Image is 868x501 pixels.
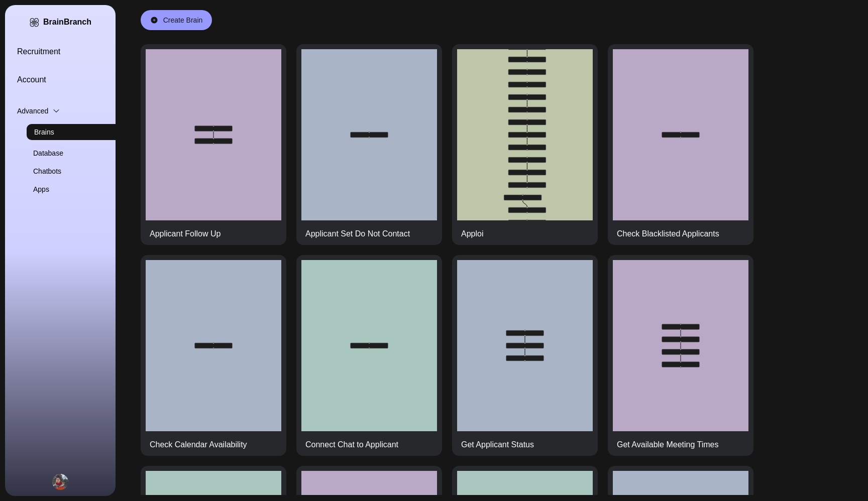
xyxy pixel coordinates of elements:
[296,44,442,245] a: Applicant Set Do Not Contact
[461,439,534,451] div: Get Applicant Status
[452,44,598,245] a: Apploi
[163,15,203,25] div: Create Brain
[33,166,144,176] a: Chatbots
[43,17,91,27] div: BrainBranch
[150,439,247,451] div: Check Calendar Availability
[617,439,718,451] div: Get Available Meeting Times
[17,74,128,86] a: Account
[305,439,398,451] div: Connect Chat to Applicant
[17,46,128,58] a: Recruitment
[305,228,410,240] div: Applicant Set Do Not Contact
[150,228,221,240] div: Applicant Follow Up
[608,44,753,245] a: Check Blacklisted Applicants
[52,474,68,490] img: Yedid Herskovitz
[17,106,128,116] div: Advanced
[452,255,598,456] a: Get Applicant Status
[141,255,286,456] a: Check Calendar Availability
[617,228,719,240] div: Check Blacklisted Applicants
[33,184,144,194] a: Apps
[608,255,753,456] a: Get Available Meeting Times
[27,124,137,140] a: Brains
[461,228,483,240] div: Apploi
[296,255,442,456] a: Connect Chat to Applicant
[29,17,39,28] img: BrainBranch Logo
[33,148,144,158] a: Database
[141,44,286,245] a: Applicant Follow Up
[52,474,68,490] button: Open user button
